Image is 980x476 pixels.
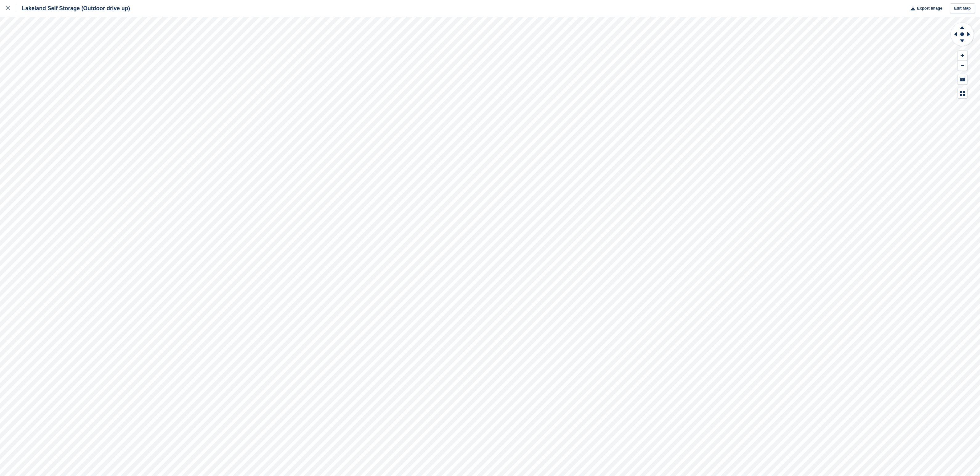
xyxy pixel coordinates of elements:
button: Zoom Out [958,61,967,71]
button: Keyboard Shortcuts [958,74,967,84]
button: Export Image [907,3,942,14]
button: Map Legend [958,88,967,98]
button: Zoom In [958,51,967,61]
span: Export Image [917,5,942,11]
a: Edit Map [950,3,975,14]
div: Lakeland Self Storage (Outdoor drive up) [16,5,130,12]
